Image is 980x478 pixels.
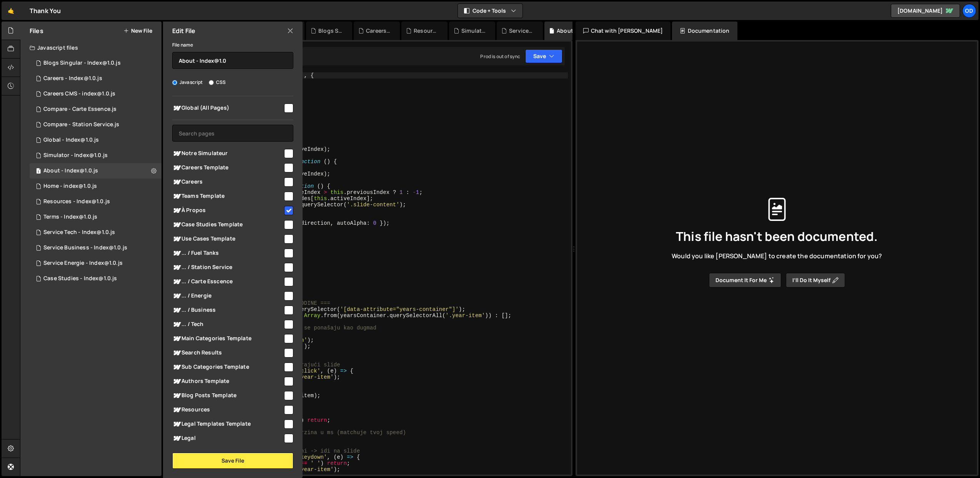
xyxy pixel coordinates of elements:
div: Service Energie - Index@1.0.js [43,260,123,267]
span: Legal Templates Template [172,420,283,429]
div: 16150/43656.js [30,194,161,209]
span: Use Cases Template [172,234,283,244]
div: 16150/45666.js [30,148,161,163]
span: Legal [172,434,283,443]
span: Sub Categories Template [172,363,283,372]
input: CSS [209,80,214,85]
span: Case Studies Template [172,220,283,229]
label: Javascript [172,79,203,86]
div: 16150/44840.js [30,117,161,132]
div: 16150/44116.js [30,271,161,286]
div: Resources - Index@1.0.js [414,27,438,35]
div: Blogs Singular - Index@1.0.js [43,60,121,67]
span: 1 [36,169,41,175]
div: Service Business - Index@1.0.js [509,27,534,35]
input: Javascript [172,80,177,85]
div: Blogs Singular - Index@1.0.js [318,27,343,35]
div: About - Index@1.0.js [557,27,581,35]
span: Main Categories Template [172,334,283,343]
div: Terms - Index@1.0.js [43,214,97,221]
button: Save File [172,453,293,469]
label: CSS [209,79,226,86]
div: Javascript files [20,40,161,55]
input: Name [172,52,293,69]
input: Search pages [172,125,293,142]
h2: Edit File [172,27,195,35]
div: Simulator - Index@1.0.js [461,27,486,35]
button: Document it for me [709,273,781,287]
div: Case Studies - Index@1.0.js [43,275,117,282]
h2: Files [30,27,43,35]
div: Service Business - Index@1.0.js [43,244,127,251]
span: Resources [172,405,283,414]
div: 16150/43555.js [30,209,161,225]
div: Careers CMS - index@1.0.js [43,90,115,97]
div: Service Tech - Index@1.0.js [43,229,115,236]
span: Teams Template [172,192,283,201]
span: À Propos [172,206,283,215]
div: Compare - Carte Essence.js [43,106,116,113]
a: [DOMAIN_NAME] [891,4,960,18]
span: This file hasn't been documented. [676,230,878,242]
div: Prod is out of sync [480,53,520,60]
span: Search Results [172,348,283,358]
div: Careers - Index@1.0.js [366,27,391,35]
label: File name [172,41,193,49]
span: ... / Fuel Tanks [172,249,283,258]
div: Simulator - Index@1.0.js [43,152,108,159]
span: Careers [172,177,283,187]
div: 16150/43695.js [30,132,161,148]
div: Home - index@1.0.js [43,183,97,190]
div: 16150/45745.js [30,102,161,117]
span: ... / Energie [172,291,283,301]
div: 16150/45011.js [30,55,161,71]
span: Notre Simulateur [172,149,283,158]
span: ... / Carte Esscence [172,277,283,286]
span: Global (All Pages) [172,104,283,113]
div: Careers - Index@1.0.js [43,75,102,82]
span: Blog Posts Template [172,391,283,400]
div: 16150/44848.js [30,86,161,102]
span: ... / Tech [172,320,283,329]
button: New File [123,28,152,34]
button: Code + Tools [458,4,522,18]
div: Resources - Index@1.0.js [43,198,110,205]
div: About - Index@1.0.js [30,163,161,179]
div: 16150/43693.js [30,240,161,256]
button: Save [525,49,562,63]
div: Chat with [PERSON_NAME] [576,22,671,40]
span: Would you like [PERSON_NAME] to create the documentation for you? [672,252,882,260]
span: Authors Template [172,377,283,386]
a: Od [962,4,976,18]
span: Careers Template [172,163,283,172]
div: Compare - Station Service.js [43,121,119,128]
div: Global - Index@1.0.js [43,137,99,144]
div: 16150/43762.js [30,256,161,271]
div: Documentation [672,22,737,40]
div: 16150/44830.js [30,71,161,86]
span: ... / Business [172,306,283,315]
a: 🤙 [2,2,20,20]
div: About - Index@1.0.js [43,167,98,174]
div: 16150/43704.js [30,225,161,240]
span: ... / Station Service [172,263,283,272]
button: I’ll do it myself [786,273,845,287]
div: 16150/43401.js [30,179,161,194]
div: Thank You [30,6,61,15]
